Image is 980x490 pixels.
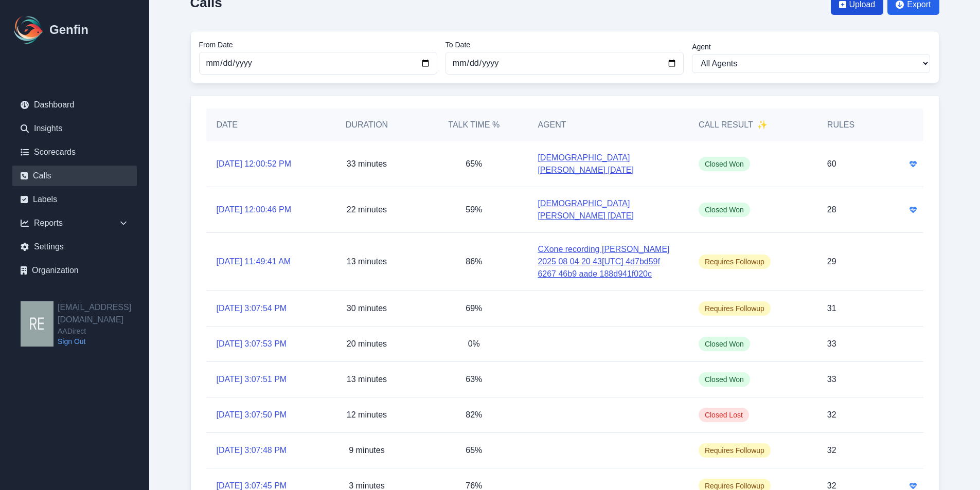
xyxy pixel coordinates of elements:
[324,119,410,131] h5: Duration
[699,372,750,387] span: Closed Won
[827,158,836,170] p: 60
[699,203,750,217] span: Closed Won
[12,13,45,46] img: Logo
[699,157,750,171] span: Closed Won
[217,444,287,457] a: [DATE] 3:07:48 PM
[466,256,482,268] p: 86%
[827,256,836,268] p: 29
[347,256,387,268] p: 13 minutes
[347,158,387,170] p: 33 minutes
[699,119,768,131] h5: Call Result
[466,373,482,386] p: 63%
[699,255,771,269] span: Requires Followup
[538,197,678,222] a: [DEMOGRAPHIC_DATA][PERSON_NAME] [DATE]
[58,326,149,336] span: AADirect
[199,40,437,50] label: From Date
[827,373,836,386] p: 33
[827,409,836,421] p: 32
[466,158,482,170] p: 65%
[217,158,292,170] a: [DATE] 12:00:52 PM
[347,373,387,386] p: 13 minutes
[12,95,137,115] a: Dashboard
[431,119,517,131] h5: Talk Time %
[538,119,566,131] h5: Agent
[699,408,749,422] span: Closed Lost
[347,204,387,216] p: 22 minutes
[757,119,768,131] span: ✨
[347,409,387,421] p: 12 minutes
[349,444,384,457] p: 9 minutes
[699,443,771,458] span: Requires Followup
[58,336,149,347] a: Sign Out
[217,119,303,131] h5: Date
[217,373,287,386] a: [DATE] 3:07:51 PM
[827,204,836,216] p: 28
[699,301,771,316] span: Requires Followup
[12,260,137,281] a: Organization
[49,22,88,38] h1: Genfin
[827,444,836,457] p: 32
[12,213,137,233] div: Reports
[827,119,854,131] h5: Rules
[699,337,750,351] span: Closed Won
[446,40,684,50] label: To Date
[466,444,482,457] p: 65%
[217,302,287,315] a: [DATE] 3:07:54 PM
[12,118,137,139] a: Insights
[466,409,482,421] p: 82%
[12,237,137,257] a: Settings
[466,302,482,315] p: 69%
[217,338,287,350] a: [DATE] 3:07:53 PM
[21,301,54,347] img: resqueda@aadirect.com
[827,302,836,315] p: 31
[347,338,387,350] p: 20 minutes
[468,338,480,350] p: 0%
[538,152,678,176] a: [DEMOGRAPHIC_DATA][PERSON_NAME] [DATE]
[347,302,387,315] p: 30 minutes
[692,42,930,52] label: Agent
[12,189,137,210] a: Labels
[466,204,482,216] p: 59%
[12,166,137,186] a: Calls
[58,301,149,326] h2: [EMAIL_ADDRESS][DOMAIN_NAME]
[538,243,678,280] a: CXone recording [PERSON_NAME] 2025 08 04 20 43[UTC] 4d7bd59f 6267 46b9 aade 188d941f020c
[12,142,137,162] a: Scorecards
[217,204,292,216] a: [DATE] 12:00:46 PM
[217,256,291,268] a: [DATE] 11:49:41 AM
[217,409,287,421] a: [DATE] 3:07:50 PM
[827,338,836,350] p: 33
